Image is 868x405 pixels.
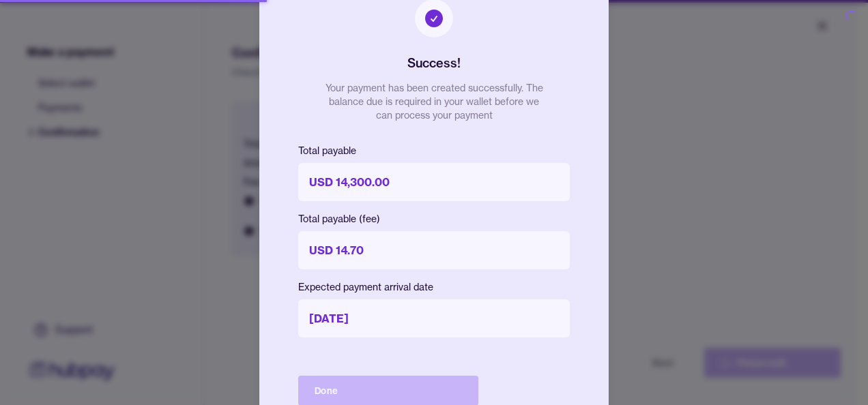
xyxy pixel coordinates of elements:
p: Total payable [298,144,570,157]
p: USD 14.70 [298,231,570,269]
p: [DATE] [298,299,570,337]
p: Total payable (fee) [298,212,570,226]
p: Expected payment arrival date [298,280,570,294]
p: Your payment has been created successfully. The balance due is required in your wallet before we ... [325,81,543,122]
h2: Success! [407,54,461,73]
p: USD 14,300.00 [298,163,570,201]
